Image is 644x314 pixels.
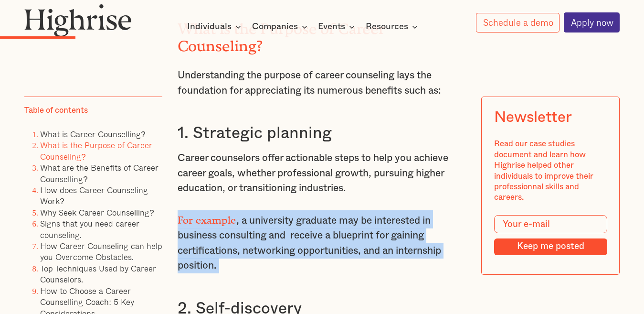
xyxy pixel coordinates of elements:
[24,105,88,116] div: Table of contents
[476,13,560,32] a: Schedule a demo
[494,109,572,127] div: Newsletter
[366,21,421,32] div: Resources
[187,21,244,32] div: Individuals
[187,21,232,32] div: Individuals
[40,184,148,207] a: How does Career Counseling Work?
[564,12,620,32] a: Apply now
[494,215,607,233] input: Your e-mail
[366,21,408,32] div: Resources
[40,262,156,286] a: Top Techniques Used by Career Counselors.
[252,21,298,32] div: Companies
[178,215,236,221] strong: For example
[40,161,158,185] a: What are the Benefits of Career Counselling?
[252,21,310,32] div: Companies
[178,210,467,273] p: , a university graduate may be interested in business consulting and receive a blueprint for gain...
[40,217,139,241] a: Signs that you need career counseling.
[318,21,345,32] div: Events
[40,139,152,162] a: What is the Purpose of Career Counseling?
[178,123,467,143] h3: 1. Strategic planning
[178,68,467,98] p: Understanding the purpose of career counseling lays the foundation for appreciating its numerous ...
[494,215,607,255] form: Modal Form
[494,139,607,204] div: Read our case studies document and learn how Highrise helped other individuals to improve their p...
[40,239,162,263] a: How Career Counseling can help you Overcome Obstacles.
[40,206,154,219] a: Why Seek Career Counselling?
[494,238,607,255] input: Keep me posted
[24,4,132,36] img: Highrise logo
[178,151,467,196] p: Career counselors offer actionable steps to help you achieve career goals, whether professional g...
[40,128,145,141] a: What is Career Counselling?
[318,21,358,32] div: Events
